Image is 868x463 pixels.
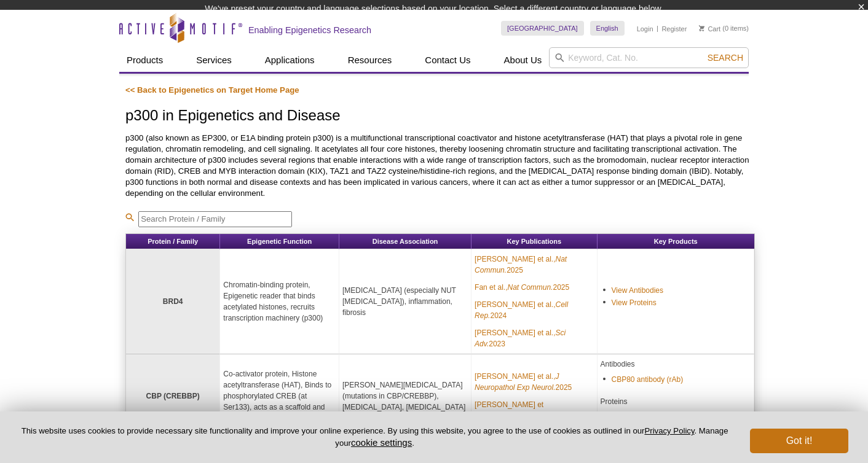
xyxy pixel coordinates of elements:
a: [PERSON_NAME] et al.,bioRxiv2025 [475,399,593,421]
th: Epigenetic Function [220,234,339,249]
td: Co-activator protein, Histone acetyltransferase (HAT), Binds to phosphorylated CREB (at Ser133), ... [220,354,339,438]
a: [PERSON_NAME] et al.,Cell Rep.2024 [475,299,593,321]
td: [MEDICAL_DATA] (especially NUT [MEDICAL_DATA]), inflammation, fibrosis [339,249,471,354]
input: Search Protein / Family [138,211,292,227]
p: p300 (also known as EP300, or E1A binding protein p300) is a multifunctional transcriptional coac... [125,133,755,199]
td: [PERSON_NAME][MEDICAL_DATA] (mutations in CBP/CREBBP), [MEDICAL_DATA], [MEDICAL_DATA] [339,354,471,438]
span: Search [708,53,743,63]
li: (0 items) [699,21,749,36]
a: CBP80 antibody (rAb) [612,374,684,385]
a: Privacy Policy [644,426,694,435]
a: About Us [497,49,550,72]
a: Contact Us [417,49,478,72]
th: Protein / Family [126,234,220,249]
strong: CBP (CREBBP) [146,392,200,400]
a: [PERSON_NAME] et al.,J Neuropathol Exp Neurol.2025 [475,371,593,393]
input: Keyword, Cat. No. [549,47,749,68]
strong: BRD4 [163,297,183,306]
a: Applications [258,49,322,72]
h1: p300 in Epigenetics and Disease [125,107,755,125]
a: Cart [699,25,720,33]
p: This website uses cookies to provide necessary site functionality and improve your online experie... [20,426,730,449]
a: Services [189,49,239,72]
button: Search [704,52,747,63]
em: Nat Commun. [507,283,553,292]
a: Resources [341,49,400,72]
th: Key Products [598,234,755,249]
a: << Back to Epigenetics on Target Home Page [125,85,299,95]
a: Products [119,49,170,72]
li: | [657,21,658,36]
a: Register [661,25,687,33]
a: View Proteins [612,297,657,308]
td: Chromatin-binding protein, Epigenetic reader that binds acetylated histones, recruits transcripti... [220,249,339,354]
button: cookie settings [351,437,412,448]
a: View Antibodies [612,285,664,296]
a: Fan et al.,Nat Commun.2025 [475,282,569,293]
a: Login [637,25,653,33]
h2: Enabling Epigenetics Research [248,25,371,36]
th: Key Publications [471,234,597,249]
th: Disease Association [339,234,471,249]
p: Antibodies [601,359,751,370]
img: Your Cart [699,25,704,31]
a: English [590,21,625,36]
a: [PERSON_NAME] et al.,Sci Adv.2023 [475,327,593,349]
img: Change Here [462,9,495,38]
p: Proteins [601,396,751,407]
a: [PERSON_NAME] et al.,Nat Commun.2025 [475,254,593,276]
button: Got it! [750,429,848,453]
a: [GEOGRAPHIC_DATA] [501,21,584,36]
